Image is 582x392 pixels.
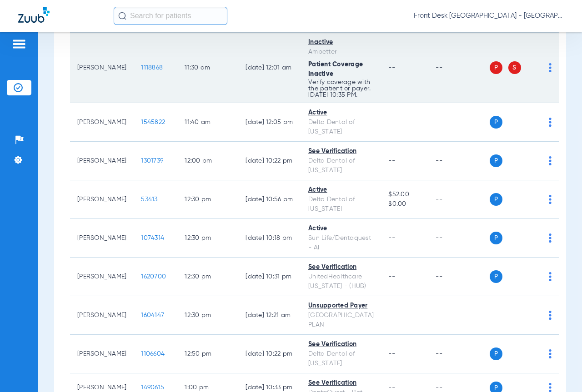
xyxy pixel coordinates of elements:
td: 12:30 PM [177,180,238,219]
span: 1118868 [141,65,163,71]
td: 12:30 PM [177,296,238,335]
td: [DATE] 10:31 PM [238,258,301,296]
div: See Verification [308,340,374,349]
div: Active [308,224,374,233]
div: Active [308,185,374,195]
p: Verify coverage with the patient or payer. [DATE] 10:35 PM. [308,79,374,98]
div: Ambetter [308,47,374,57]
div: See Verification [308,147,374,156]
span: $0.00 [388,199,421,209]
img: Search Icon [118,12,126,20]
input: Search for patients [114,7,227,25]
span: P [490,116,502,129]
span: P [490,61,502,74]
span: Front Desk [GEOGRAPHIC_DATA] - [GEOGRAPHIC_DATA] | My Community Dental Centers [414,11,564,20]
td: [DATE] 12:01 AM [238,33,301,103]
td: 11:40 AM [177,103,238,142]
div: Sun Life/Dentaquest - AI [308,233,374,253]
span: S [508,61,521,74]
div: Delta Dental of [US_STATE] [308,118,374,137]
td: [DATE] 10:22 PM [238,142,301,180]
img: Zuub Logo [18,7,50,23]
img: group-dot-blue.svg [549,311,552,320]
div: Delta Dental of [US_STATE] [308,195,374,214]
div: Unsupported Payer [308,301,374,311]
span: -- [388,312,395,318]
span: -- [388,119,395,125]
td: -- [428,142,490,180]
td: -- [428,219,490,258]
img: group-dot-blue.svg [549,195,552,204]
td: [PERSON_NAME] [70,296,134,335]
div: Inactive [308,38,374,47]
span: -- [388,235,395,241]
span: Patient Coverage Inactive [308,61,363,77]
td: [PERSON_NAME] [70,335,134,373]
span: 1604147 [141,312,164,318]
span: 53413 [141,196,157,203]
div: Active [308,108,374,118]
td: [PERSON_NAME] [70,103,134,142]
td: [DATE] 10:56 PM [238,180,301,219]
td: 12:00 PM [177,142,238,180]
span: $52.00 [388,190,421,199]
span: -- [388,65,395,71]
td: -- [428,335,490,373]
td: -- [428,296,490,335]
iframe: Chat Widget [537,348,582,392]
div: [GEOGRAPHIC_DATA] PLAN [308,311,374,330]
span: -- [388,351,395,357]
img: group-dot-blue.svg [549,272,552,281]
td: [DATE] 10:22 PM [238,335,301,373]
span: P [490,154,502,167]
td: [PERSON_NAME] [70,219,134,258]
td: [DATE] 12:05 PM [238,103,301,142]
div: See Verification [308,378,374,388]
td: 12:30 PM [177,219,238,258]
img: group-dot-blue.svg [549,118,552,127]
img: hamburger-icon [12,39,26,50]
td: [PERSON_NAME] [70,180,134,219]
img: group-dot-blue.svg [549,156,552,165]
td: [PERSON_NAME] [70,258,134,296]
span: 1545822 [141,119,165,125]
div: UnitedHealthcare [US_STATE] - (HUB) [308,272,374,291]
td: -- [428,33,490,103]
div: See Verification [308,263,374,272]
td: -- [428,180,490,219]
span: 1620700 [141,273,166,280]
span: -- [388,384,395,391]
td: -- [428,103,490,142]
span: 1106604 [141,351,165,357]
td: -- [428,258,490,296]
div: Delta Dental of [US_STATE] [308,156,374,175]
span: P [490,270,502,283]
span: 1301739 [141,158,163,164]
img: group-dot-blue.svg [549,233,552,243]
td: [PERSON_NAME] [70,33,134,103]
td: [DATE] 10:18 PM [238,219,301,258]
span: -- [388,158,395,164]
span: 1490615 [141,384,164,391]
td: [PERSON_NAME] [70,142,134,180]
span: 1074314 [141,235,164,241]
td: [DATE] 12:21 AM [238,296,301,335]
div: Delta Dental of [US_STATE] [308,349,374,368]
span: P [490,232,502,244]
td: 11:30 AM [177,33,238,103]
span: -- [388,273,395,280]
td: 12:30 PM [177,258,238,296]
img: group-dot-blue.svg [549,63,552,72]
span: P [490,193,502,206]
span: P [490,347,502,360]
td: 12:50 PM [177,335,238,373]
